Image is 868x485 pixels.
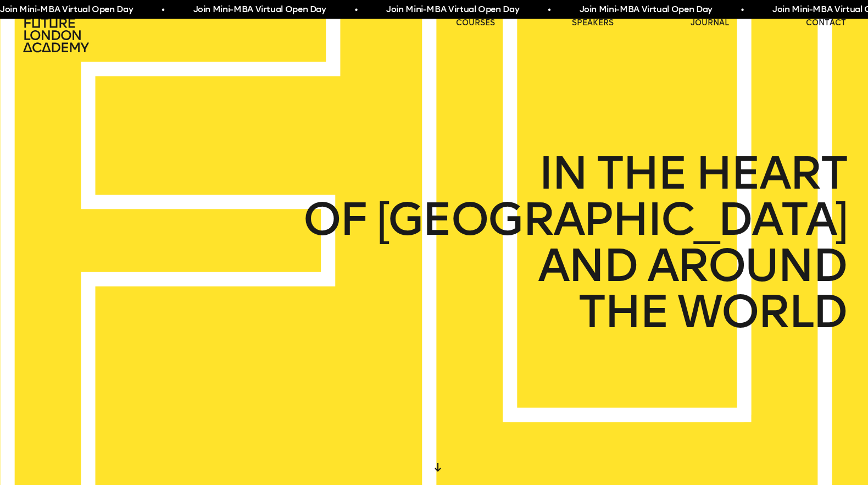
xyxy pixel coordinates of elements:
span: THE [578,289,667,335]
a: contact [806,18,846,29]
span: HEART [696,150,847,196]
a: courses [456,18,495,29]
span: • [741,3,743,16]
span: IN [538,150,587,196]
span: AND [538,242,637,289]
span: AROUND [647,242,847,289]
span: THE [596,150,686,196]
span: OF [303,196,367,242]
span: • [548,3,550,16]
span: • [354,3,357,16]
a: speakers [572,18,614,29]
span: WORLD [678,289,847,335]
a: journal [691,18,729,29]
span: • [161,3,164,16]
span: [GEOGRAPHIC_DATA] [377,196,847,242]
